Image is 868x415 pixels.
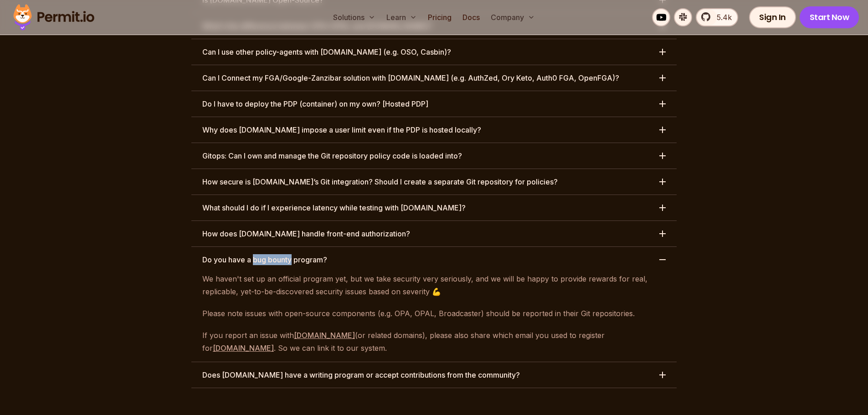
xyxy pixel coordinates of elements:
[202,176,558,187] h3: How secure is [DOMAIN_NAME]’s Git integration? Should I create a separate Git repository for poli...
[459,8,483,26] a: Docs
[696,8,738,26] a: 5.4k
[487,8,539,26] button: Company
[191,39,677,65] button: Can I use other policy-agents with [DOMAIN_NAME] (e.g. OSO, Casbin)?
[9,2,98,33] img: Permit logo
[191,143,677,169] button: Gitops: Can I own and manage the Git repository policy code is loaded into?
[294,331,355,340] a: [DOMAIN_NAME]
[191,117,677,143] button: Why does [DOMAIN_NAME] impose a user limit even if the PDP is hosted locally?
[202,72,619,83] h3: Can I Connect my FGA/Google-Zanzibar solution with [DOMAIN_NAME] (e.g. AuthZed, Ory Keto, Auth0 F...
[202,124,481,135] h3: Why does [DOMAIN_NAME] impose a user limit even if the PDP is hosted locally?
[202,46,451,57] h3: Can I use other policy-agents with [DOMAIN_NAME] (e.g. OSO, Casbin)?
[202,272,666,298] p: We haven't set up an official program yet, but we take security very seriously, and we will be ha...
[191,91,677,117] button: Do I have to deploy the PDP (container) on my own? [Hosted PDP]
[202,228,410,239] h3: How does [DOMAIN_NAME] handle front-end authorization?
[202,307,666,320] p: Please note issues with open-source components (e.g. OPA, OPAL, Broadcaster) should be reported i...
[202,329,666,354] p: If you report an issue with (or related domains), please also share which email you used to regis...
[191,272,677,362] div: Do you have a bug bounty program?
[191,221,677,246] button: How does [DOMAIN_NAME] handle front-end authorization?
[711,12,732,23] span: 5.4k
[191,65,677,91] button: Can I Connect my FGA/Google-Zanzibar solution with [DOMAIN_NAME] (e.g. AuthZed, Ory Keto, Auth0 F...
[202,369,520,380] h3: Does [DOMAIN_NAME] have a writing program or accept contributions from the community?
[191,195,677,220] button: What should I do if I experience latency while testing with [DOMAIN_NAME]?
[191,247,677,272] button: Do you have a bug bounty program?
[202,98,428,109] h3: Do I have to deploy the PDP (container) on my own? [Hosted PDP]
[749,6,796,28] a: Sign In
[191,362,677,388] button: Does [DOMAIN_NAME] have a writing program or accept contributions from the community?
[202,202,466,213] h3: What should I do if I experience latency while testing with [DOMAIN_NAME]?
[202,254,327,265] h3: Do you have a bug bounty program?
[191,169,677,195] button: How secure is [DOMAIN_NAME]’s Git integration? Should I create a separate Git repository for poli...
[213,343,274,353] a: [DOMAIN_NAME]
[383,8,421,26] button: Learn
[202,150,462,161] h3: Gitops: Can I own and manage the Git repository policy code is loaded into?
[800,6,859,28] a: Start Now
[329,8,379,26] button: Solutions
[424,8,455,26] a: Pricing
